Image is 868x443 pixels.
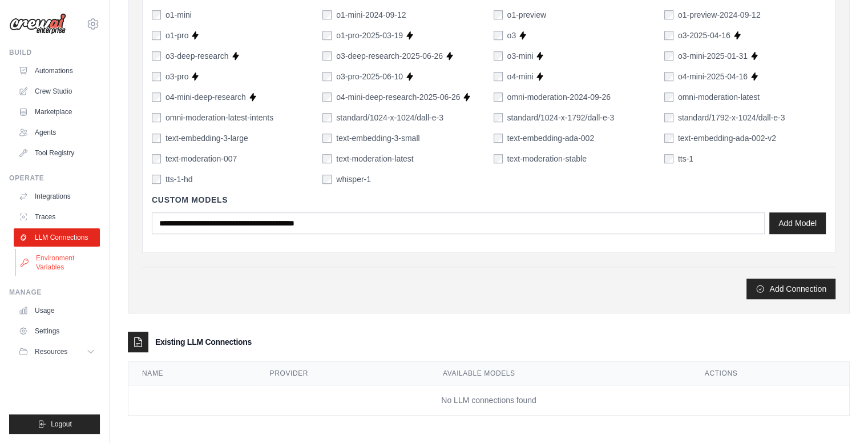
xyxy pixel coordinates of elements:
[9,48,100,57] div: Build
[664,154,673,163] input: tts-1
[322,154,332,163] input: text-moderation-latest
[128,362,256,385] th: Name
[152,51,161,61] input: o3-deep-research
[165,9,192,21] label: o1-mini
[9,13,66,35] img: Logo
[322,113,332,122] input: standard/1024-x-1024/dall-e-3
[664,31,673,40] input: o3-2025-04-16
[336,30,403,41] label: o1-pro-2025-03-19
[664,92,673,102] input: omni-moderation-latest
[678,50,748,62] label: o3-mini-2025-01-31
[494,154,503,163] input: text-moderation-stable
[664,10,673,19] input: o1-preview-2024-09-12
[15,249,101,276] a: Environment Variables
[152,31,161,40] input: o1-pro
[322,51,332,61] input: o3-deep-research-2025-06-26
[165,153,237,164] label: text-moderation-007
[507,30,516,41] label: o3
[507,112,615,123] label: standard/1024-x-1792/dall-e-3
[664,134,673,143] input: text-embedding-ada-002-v2
[507,91,611,103] label: omni-moderation-2024-09-26
[152,113,161,122] input: omni-moderation-latest-intents
[664,72,673,81] input: o4-mini-2025-04-16
[152,154,161,163] input: text-moderation-007
[507,50,534,62] label: o3-mini
[322,92,332,102] input: o4-mini-deep-research-2025-06-26
[507,71,534,82] label: o4-mini
[336,9,406,21] label: o1-mini-2024-09-12
[322,134,332,143] input: text-embedding-3-small
[769,212,826,234] button: Add Model
[322,10,332,19] input: o1-mini-2024-09-12
[336,132,419,144] label: text-embedding-3-small
[256,362,429,385] th: Provider
[14,343,100,361] button: Resources
[507,153,587,164] label: text-moderation-stable
[165,132,248,144] label: text-embedding-3-large
[494,113,503,122] input: standard/1024-x-1792/dall-e-3
[336,91,460,103] label: o4-mini-deep-research-2025-06-26
[165,71,188,82] label: o3-pro
[507,9,546,21] label: o1-preview
[14,187,100,206] a: Integrations
[9,414,100,434] button: Logout
[322,175,332,184] input: whisper-1
[14,103,100,121] a: Marketplace
[322,72,332,81] input: o3-pro-2025-06-10
[494,134,503,143] input: text-embedding-ada-002
[494,31,503,40] input: o3
[336,112,443,123] label: standard/1024-x-1024/dall-e-3
[429,362,691,385] th: Available Models
[691,362,849,385] th: Actions
[14,322,100,340] a: Settings
[14,123,100,142] a: Agents
[678,91,760,103] label: omni-moderation-latest
[14,62,100,80] a: Automations
[678,112,785,123] label: standard/1792-x-1024/dall-e-3
[494,92,503,102] input: omni-moderation-2024-09-26
[152,10,161,19] input: o1-mini
[152,194,826,206] h4: Custom Models
[336,153,413,164] label: text-moderation-latest
[9,288,100,297] div: Manage
[336,50,443,62] label: o3-deep-research-2025-06-26
[678,132,776,144] label: text-embedding-ada-002-v2
[165,30,188,41] label: o1-pro
[152,175,161,184] input: tts-1-hd
[152,134,161,143] input: text-embedding-3-large
[155,336,252,348] h3: Existing LLM Connections
[678,9,761,21] label: o1-preview-2024-09-12
[128,385,849,416] td: No LLM connections found
[51,420,72,429] span: Logout
[14,82,100,100] a: Crew Studio
[507,132,595,144] label: text-embedding-ada-002
[322,31,332,40] input: o1-pro-2025-03-19
[165,50,229,62] label: o3-deep-research
[336,174,371,185] label: whisper-1
[14,301,100,320] a: Usage
[14,144,100,162] a: Tool Registry
[494,72,503,81] input: o4-mini
[35,347,67,356] span: Resources
[678,71,748,82] label: o4-mini-2025-04-16
[152,72,161,81] input: o3-pro
[494,51,503,61] input: o3-mini
[746,279,835,299] button: Add Connection
[336,71,403,82] label: o3-pro-2025-06-10
[152,92,161,102] input: o4-mini-deep-research
[664,51,673,61] input: o3-mini-2025-01-31
[9,174,100,183] div: Operate
[14,208,100,226] a: Traces
[14,228,100,247] a: LLM Connections
[678,30,730,41] label: o3-2025-04-16
[165,91,246,103] label: o4-mini-deep-research
[494,10,503,19] input: o1-preview
[165,174,192,185] label: tts-1-hd
[664,113,673,122] input: standard/1792-x-1024/dall-e-3
[165,112,273,123] label: omni-moderation-latest-intents
[678,153,693,164] label: tts-1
